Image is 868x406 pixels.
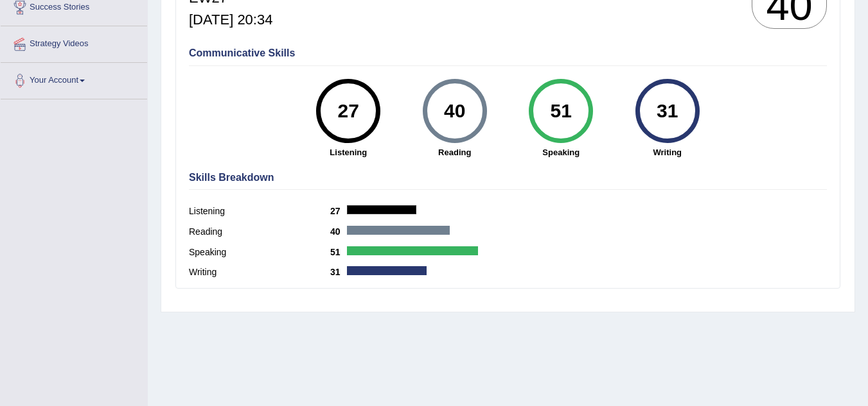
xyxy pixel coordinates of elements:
strong: Listening [302,146,396,158]
a: Your Account [1,63,147,95]
div: 40 [431,84,478,138]
b: 40 [330,226,347,237]
h5: [DATE] 20:34 [189,12,299,28]
label: Reading [189,225,330,239]
label: Speaking [189,246,330,259]
b: 27 [330,206,347,216]
a: Strategy Videos [1,26,147,58]
div: 51 [538,84,585,138]
strong: Writing [621,146,714,158]
label: Listening [189,205,330,218]
h4: Communicative Skills [189,47,827,59]
b: 51 [330,247,347,257]
div: 31 [644,84,691,138]
strong: Reading [408,146,502,158]
label: Writing [189,266,330,279]
h4: Skills Breakdown [189,172,827,183]
b: 31 [330,267,347,277]
strong: Speaking [515,146,608,158]
div: 27 [325,84,372,138]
